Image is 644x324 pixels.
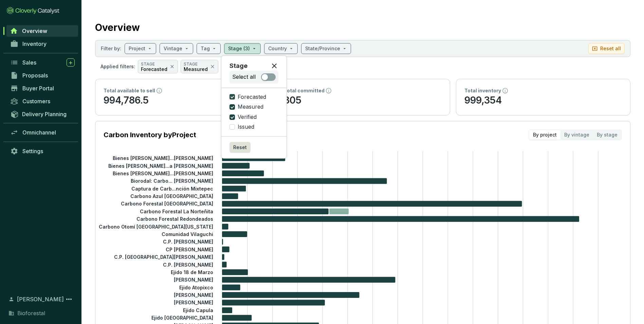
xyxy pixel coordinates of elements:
[7,95,78,107] a: Customers
[101,45,121,52] p: Filter by:
[593,130,621,140] div: By stage
[184,61,208,67] p: STAGE
[166,247,213,252] tspan: CP [PERSON_NAME]
[104,87,155,94] p: Total available to sell
[131,185,213,191] tspan: Captura de Carb...nción Mixtepec
[163,239,213,245] tspan: C.P. [PERSON_NAME]
[136,216,213,222] tspan: Carbono Forestal Redondeados
[130,193,213,199] tspan: Carbono Azul [GEOGRAPHIC_DATA]
[22,59,36,66] span: Sales
[17,309,45,317] span: Bioforestal
[22,98,50,105] span: Customers
[284,87,325,94] p: Total committed
[7,38,78,50] a: Inventory
[229,142,251,153] button: Reset
[588,43,625,54] button: Reset all
[229,61,247,71] p: Stage
[464,94,622,107] p: 999,354
[99,223,213,229] tspan: Carbono Otomí [GEOGRAPHIC_DATA][US_STATE]
[235,103,266,111] span: Measured
[235,123,257,131] span: Issued
[529,130,560,140] div: By project
[141,61,167,67] p: STAGE
[22,85,54,92] span: Buyer Portal
[7,108,78,120] a: Delivery Planning
[95,20,140,35] h2: Overview
[6,25,78,37] a: Overview
[113,170,213,176] tspan: Bienes [PERSON_NAME]...[PERSON_NAME]
[108,163,213,168] tspan: Bienes [PERSON_NAME]...a [PERSON_NAME]
[235,93,269,101] span: Forecasted
[183,307,213,313] tspan: Ejido Capula
[174,300,213,305] tspan: [PERSON_NAME]
[464,87,501,94] p: Total inventory
[121,201,213,206] tspan: Carbono Forestal [GEOGRAPHIC_DATA]
[7,127,78,138] a: Omnichannel
[104,130,196,140] p: Carbon Inventory by Project
[232,73,256,81] p: Select all
[7,57,78,68] a: Sales
[529,129,622,140] div: segmented control
[104,94,261,107] p: 994,786.5
[22,129,56,136] span: Omnichannel
[7,145,78,157] a: Settings
[131,178,213,184] tspan: Biorodal: Carbo... [PERSON_NAME]
[22,72,48,79] span: Proposals
[284,94,441,107] p: 305
[235,113,259,121] span: Verified
[151,315,213,321] tspan: Ejido [GEOGRAPHIC_DATA]
[171,269,213,275] tspan: Ejido 18 de Marzo
[174,292,213,298] tspan: [PERSON_NAME]
[162,231,213,237] tspan: Comunidad Vilaguchi
[184,67,208,72] p: Measured
[113,155,213,161] tspan: Bienes [PERSON_NAME]...[PERSON_NAME]
[17,295,64,303] span: [PERSON_NAME]
[22,148,43,155] span: Settings
[233,144,247,151] span: Reset
[22,40,47,47] span: Inventory
[179,284,213,290] tspan: Ejido Atopixco
[22,28,47,34] span: Overview
[163,262,213,267] tspan: C.P. [PERSON_NAME]
[100,63,135,70] p: Applied filters:
[114,254,213,260] tspan: C.P. [GEOGRAPHIC_DATA][PERSON_NAME]
[7,83,78,94] a: Buyer Portal
[600,45,621,52] p: Reset all
[141,67,167,72] p: Forecasted
[7,70,78,81] a: Proposals
[140,209,213,214] tspan: Carbono Forestal La Norteñita
[174,277,213,283] tspan: [PERSON_NAME]
[22,111,67,118] span: Delivery Planning
[560,130,593,140] div: By vintage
